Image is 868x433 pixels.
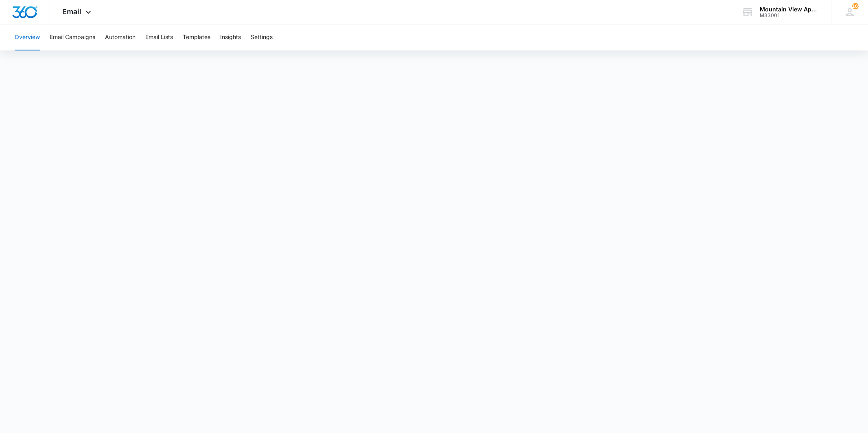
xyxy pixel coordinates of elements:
div: account id [760,13,819,18]
span: Email [62,7,81,16]
div: account name [760,6,819,13]
button: Overview [15,24,40,50]
button: Settings [251,24,273,50]
button: Automation [105,24,136,50]
button: Templates [183,24,210,50]
button: Insights [220,24,241,50]
span: 165 [852,3,859,9]
button: Email Lists [145,24,173,50]
div: notifications count [852,3,859,9]
button: Email Campaigns [50,24,95,50]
